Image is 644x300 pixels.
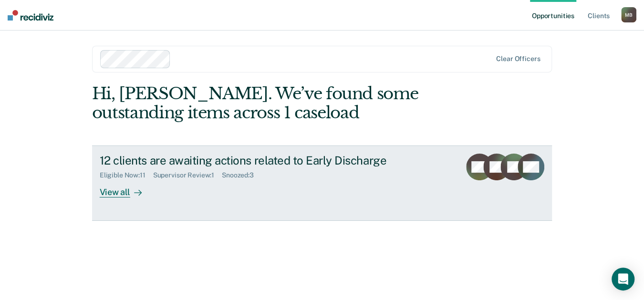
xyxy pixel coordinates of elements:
[621,7,636,22] div: M B
[621,7,636,22] button: MB
[612,268,634,290] div: Open Intercom Messenger
[8,10,53,21] img: Recidiviz
[222,171,261,179] div: Snoozed : 3
[100,154,435,167] div: 12 clients are awaiting actions related to Early Discharge
[92,145,552,221] a: 12 clients are awaiting actions related to Early DischargeEligible Now:11Supervisor Review:1Snooz...
[153,171,222,179] div: Supervisor Review : 1
[100,179,153,198] div: View all
[100,171,153,179] div: Eligible Now : 11
[496,55,540,63] div: Clear officers
[92,84,460,123] div: Hi, [PERSON_NAME]. We’ve found some outstanding items across 1 caseload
